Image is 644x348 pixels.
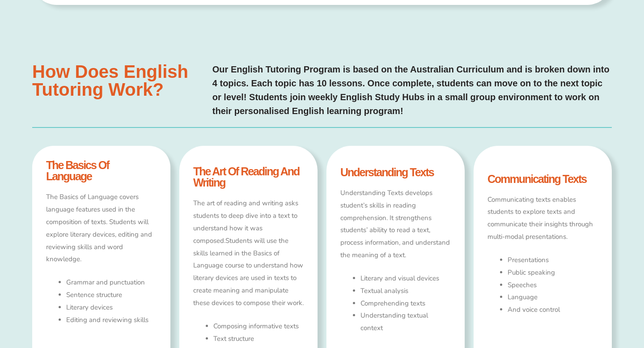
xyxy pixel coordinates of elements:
li: Sentence structure [66,289,157,301]
p: Understanding Texts develops student’s skills in reading comprehension. It strengthens students’ ... [340,187,451,262]
li: Grammar and punctuation [66,276,157,289]
p: The Basics of Language covers language features used in the composition of texts. Students will e... [46,191,157,266]
li: Comprehending texts [360,297,451,310]
li: Composing informative texts [213,320,304,333]
p: Our English Tutoring Program is based on the Australian Curriculum and is broken down into 4 topi... [212,63,612,118]
li: Textual analysis [360,285,451,297]
li: Text structure [213,333,304,345]
li: Literary and visual devices [360,272,451,285]
h3: How Does english Tutoring Work? [32,63,203,98]
h4: Communicating Texts [487,174,598,185]
h4: the basics of language [46,160,157,182]
li: Editing and reviewing skills [66,314,157,327]
h4: understanding texts [340,167,451,178]
p: Understanding textual context [360,310,451,335]
iframe: Chat Widget [491,247,644,348]
h4: the art of reading and writing [193,166,304,188]
li: Literary devices [66,301,157,314]
p: The art of reading and writing asks students to deep dive into a text to understand how it was co... [193,197,304,310]
p: Communicating texts enables students to explore texts and communicate their insights through mult... [487,194,598,243]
